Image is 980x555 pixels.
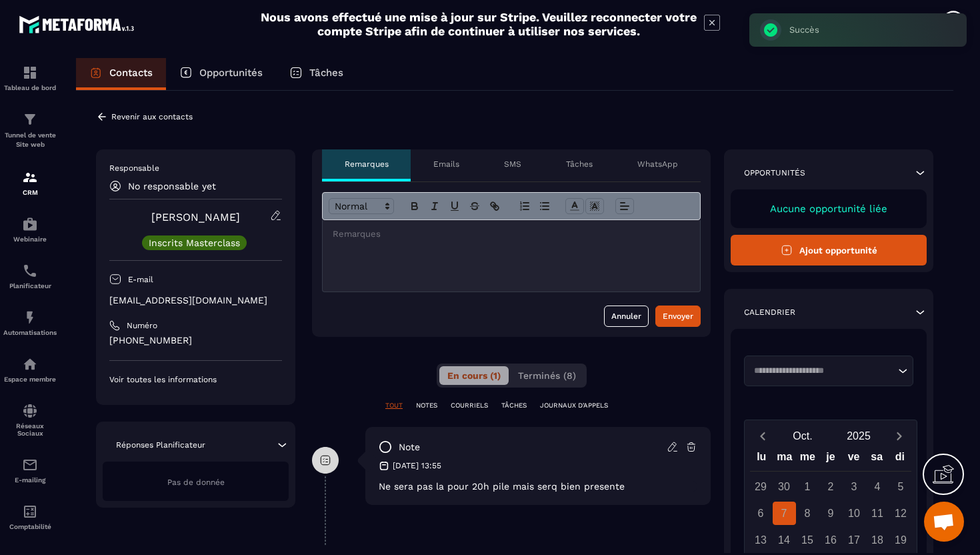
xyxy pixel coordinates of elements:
[109,334,282,347] p: [PHONE_NUMBER]
[749,502,773,525] div: 6
[3,253,57,300] a: schedulerschedulerPlanificateur
[773,502,796,525] div: 7
[3,376,57,383] p: Espace membre
[128,181,216,191] p: No responsable yet
[3,329,57,336] p: Automatisations
[3,189,57,196] p: CRM
[888,448,911,471] div: di
[3,101,57,159] a: formationformationTunnel de vente Site web
[433,159,459,169] p: Emails
[3,447,57,494] a: emailemailE-mailing
[510,366,584,385] button: Terminés (8)
[796,475,819,498] div: 1
[3,235,57,243] p: Webinaire
[744,356,913,386] div: Search for option
[744,307,795,318] p: Calendrier
[439,366,509,385] button: En cours (1)
[775,424,831,448] button: Open months overlay
[3,159,57,206] a: formationformationCRM
[744,167,805,178] p: Opportunités
[889,475,913,498] div: 5
[76,58,166,90] a: Contacts
[22,310,38,326] img: automations
[127,320,157,331] p: Numéro
[504,159,521,169] p: SMS
[3,131,57,149] p: Tunnel de vente Site web
[345,159,389,169] p: Remarques
[655,306,701,327] button: Envoyer
[22,457,38,473] img: email
[518,370,576,381] span: Terminés (8)
[22,216,38,232] img: automations
[276,58,357,90] a: Tâches
[111,112,193,121] p: Revenir aux contacts
[637,159,678,169] p: WhatsApp
[843,475,866,498] div: 3
[19,12,139,37] img: logo
[887,427,911,445] button: Next month
[309,67,343,79] p: Tâches
[166,58,276,90] a: Opportunités
[866,502,889,525] div: 11
[149,238,240,247] p: Inscrits Masterclass
[116,440,205,450] p: Réponses Planificateur
[22,403,38,419] img: social-network
[167,478,225,487] span: Pas de donnée
[796,502,819,525] div: 8
[796,448,819,471] div: me
[199,67,263,79] p: Opportunités
[393,460,441,471] p: [DATE] 13:55
[819,448,843,471] div: je
[416,401,437,410] p: NOTES
[663,310,693,323] div: Envoyer
[889,528,913,552] div: 19
[3,346,57,393] a: automationsautomationsEspace membre
[750,448,773,471] div: lu
[540,401,608,410] p: JOURNAUX D'APPELS
[109,294,282,307] p: [EMAIL_ADDRESS][DOMAIN_NAME]
[3,476,57,484] p: E-mailing
[749,364,895,378] input: Search for option
[379,481,697,492] p: Ne sera pas la pour 20h pile mais serq bien presente
[566,159,593,169] p: Tâches
[744,203,913,215] p: Aucune opportunité liée
[604,306,649,327] button: Annuler
[866,528,889,552] div: 18
[109,67,153,79] p: Contacts
[128,274,153,285] p: E-mail
[385,401,403,410] p: TOUT
[773,448,797,471] div: ma
[151,211,240,223] a: [PERSON_NAME]
[22,111,38,127] img: formation
[866,475,889,498] div: 4
[3,206,57,253] a: automationsautomationsWebinaire
[3,523,57,530] p: Comptabilité
[3,422,57,437] p: Réseaux Sociaux
[731,235,927,265] button: Ajout opportunité
[260,10,697,38] h2: Nous avons effectué une mise à jour sur Stripe. Veuillez reconnecter votre compte Stripe afin de ...
[3,282,57,290] p: Planificateur
[109,163,282,173] p: Responsable
[22,356,38,372] img: automations
[3,300,57,346] a: automationsautomationsAutomatisations
[22,169,38,185] img: formation
[819,475,843,498] div: 2
[924,502,964,542] div: Ouvrir le chat
[399,441,420,454] p: note
[819,502,843,525] div: 9
[773,528,796,552] div: 14
[109,374,282,385] p: Voir toutes les informations
[3,84,57,91] p: Tableau de bord
[831,424,887,448] button: Open years overlay
[451,401,488,410] p: COURRIELS
[749,528,773,552] div: 13
[889,502,913,525] div: 12
[865,448,889,471] div: sa
[773,475,796,498] div: 30
[3,55,57,101] a: formationformationTableau de bord
[843,528,866,552] div: 17
[447,370,501,381] span: En cours (1)
[749,475,773,498] div: 29
[750,427,775,445] button: Previous month
[22,65,38,81] img: formation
